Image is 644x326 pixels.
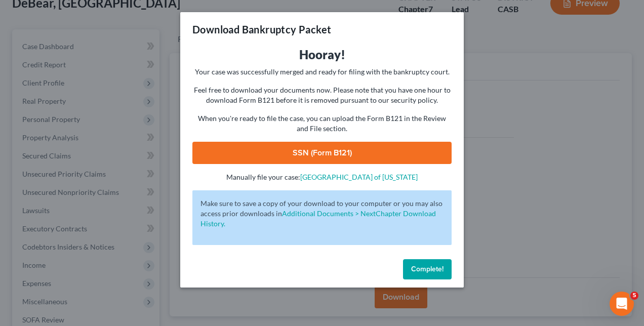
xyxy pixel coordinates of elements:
[200,209,436,228] a: Additional Documents > NextChapter Download History.
[403,259,452,279] button: Complete!
[192,142,452,164] a: SSN (Form B121)
[192,47,452,63] h3: Hooray!
[192,22,331,36] h3: Download Bankruptcy Packet
[192,113,452,134] p: When you're ready to file the case, you can upload the Form B121 in the Review and File section.
[192,172,452,182] p: Manually file your case:
[200,198,444,229] p: Make sure to save a copy of your download to your computer or you may also access prior downloads in
[630,292,638,300] span: 5
[192,67,452,77] p: Your case was successfully merged and ready for filing with the bankruptcy court.
[610,292,634,316] iframe: Intercom live chat
[192,85,452,105] p: Feel free to download your documents now. Please note that you have one hour to download Form B12...
[411,265,444,273] span: Complete!
[300,173,418,181] a: [GEOGRAPHIC_DATA] of [US_STATE]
